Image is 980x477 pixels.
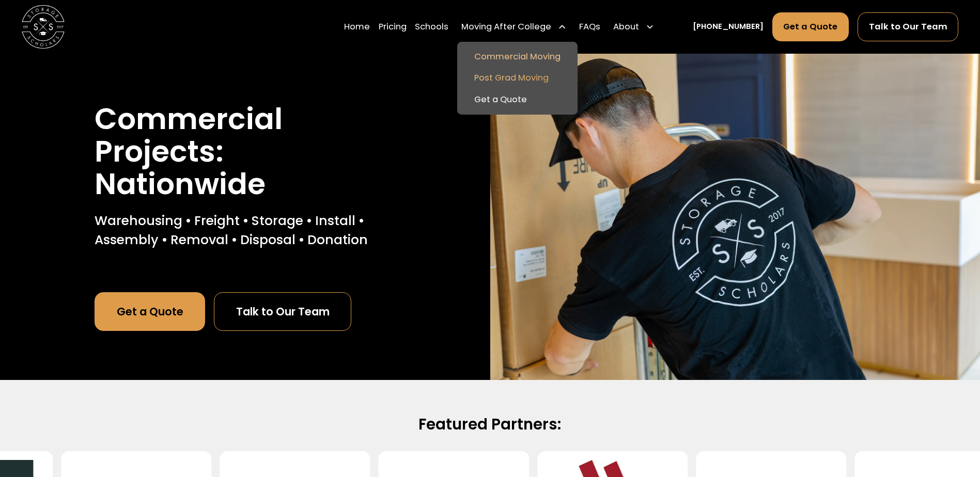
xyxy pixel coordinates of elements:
nav: Moving After College [457,42,578,115]
a: Get a Quote [95,292,205,331]
a: Home [344,12,370,42]
h1: Commercial Projects: Nationwide [95,103,395,200]
div: About [613,21,639,34]
a: FAQs [579,12,600,42]
div: About [609,12,659,42]
a: Commercial Moving [461,46,573,68]
a: Talk to Our Team [858,12,959,41]
a: Schools [415,12,448,42]
div: Moving After College [457,12,571,42]
a: Get a Quote [772,12,849,41]
a: Get a Quote [461,89,573,111]
a: Talk to Our Team [214,292,351,331]
a: [PHONE_NUMBER] [693,21,764,33]
a: Post Grad Moving [461,68,573,89]
a: Pricing [379,12,407,42]
p: Warehousing • Freight • Storage • Install • Assembly • Removal • Disposal • Donation [95,211,395,250]
img: Storage Scholars main logo [22,5,65,48]
h2: Featured Partners: [146,415,834,434]
div: Moving After College [461,21,551,34]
